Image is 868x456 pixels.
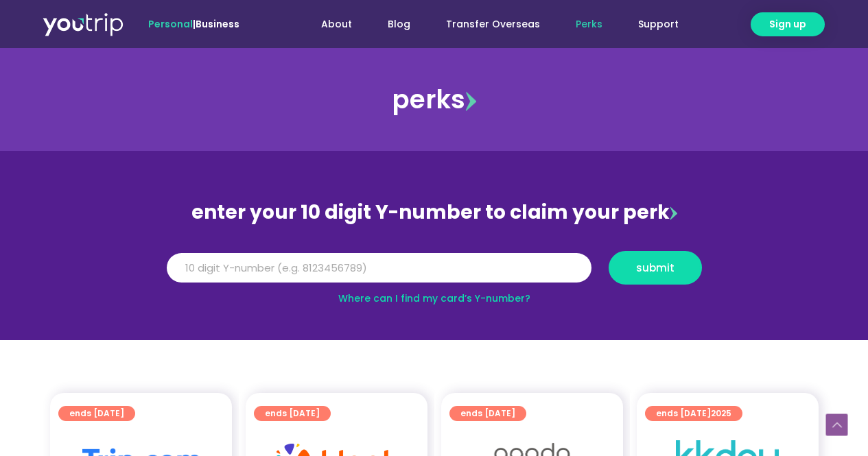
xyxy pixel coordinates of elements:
span: Personal [148,17,193,31]
span: 2025 [711,407,731,419]
span: Sign up [769,17,806,32]
nav: Menu [277,12,696,37]
span: ends [DATE] [656,406,731,421]
a: ends [DATE] [254,406,331,421]
input: 10 digit Y-number (e.g. 8123456789) [167,253,591,283]
a: Where can I find my card’s Y-number? [338,291,530,305]
a: ends [DATE] [58,406,135,421]
a: Support [620,12,696,37]
div: enter your 10 digit Y-number to claim your perk [160,195,709,230]
a: Transfer Overseas [428,12,558,37]
a: ends [DATE] [449,406,526,421]
span: | [148,17,239,31]
a: ends [DATE]2025 [645,406,742,421]
a: About [303,12,370,37]
a: Perks [558,12,620,37]
a: Sign up [751,12,825,36]
form: Y Number [167,251,702,295]
span: submit [636,263,675,273]
a: Business [196,17,239,31]
span: ends [DATE] [265,406,320,421]
span: ends [DATE] [460,406,515,421]
button: submit [609,251,702,285]
a: Blog [370,12,428,37]
span: ends [DATE] [69,406,124,421]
